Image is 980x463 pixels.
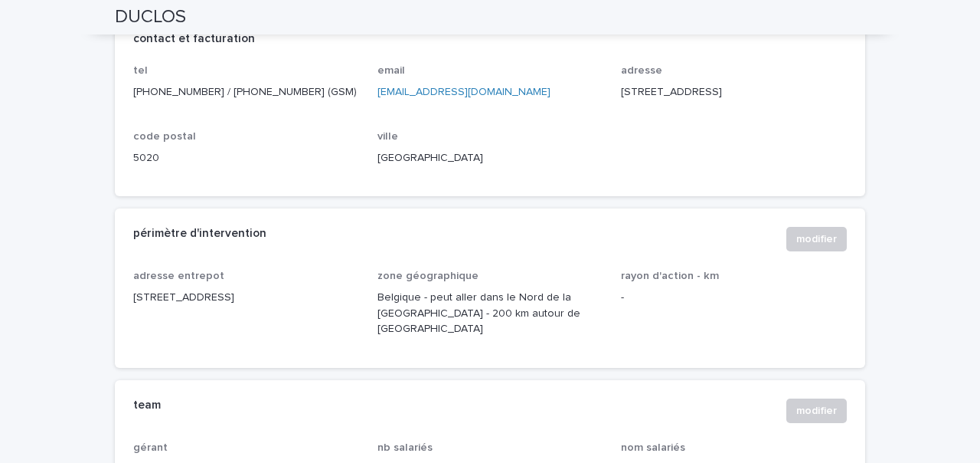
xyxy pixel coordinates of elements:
p: [PHONE_NUMBER] / [PHONE_NUMBER] (GSM) [133,84,359,100]
p: Belgique - peut aller dans le Nord de la [GEOGRAPHIC_DATA] - 200 km autour de [GEOGRAPHIC_DATA] [377,290,603,337]
button: modifier [786,227,847,251]
span: rayon d'action - km [621,271,719,281]
span: nb salariés [377,442,433,453]
span: adresse [621,65,662,76]
h2: contact et facturation [133,32,255,46]
span: modifier [796,231,837,247]
p: [GEOGRAPHIC_DATA] [377,150,603,166]
span: adresse entrepot [133,271,224,281]
span: nom salariés [621,442,685,453]
p: - [621,290,847,306]
p: [STREET_ADDRESS] [133,290,359,306]
a: [EMAIL_ADDRESS][DOMAIN_NAME] [377,87,550,97]
h2: périmètre d'intervention [133,227,266,241]
span: gérant [133,442,168,453]
h2: team [133,399,161,412]
span: code postal [133,131,196,142]
span: email [377,65,405,76]
p: [STREET_ADDRESS] [621,84,847,100]
span: ville [377,131,398,142]
span: modifier [796,403,837,419]
span: zone géographique [377,271,479,281]
h2: DUCLOS [115,6,186,28]
p: 5020 [133,150,359,166]
button: modifier [786,399,847,423]
span: tel [133,65,148,76]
